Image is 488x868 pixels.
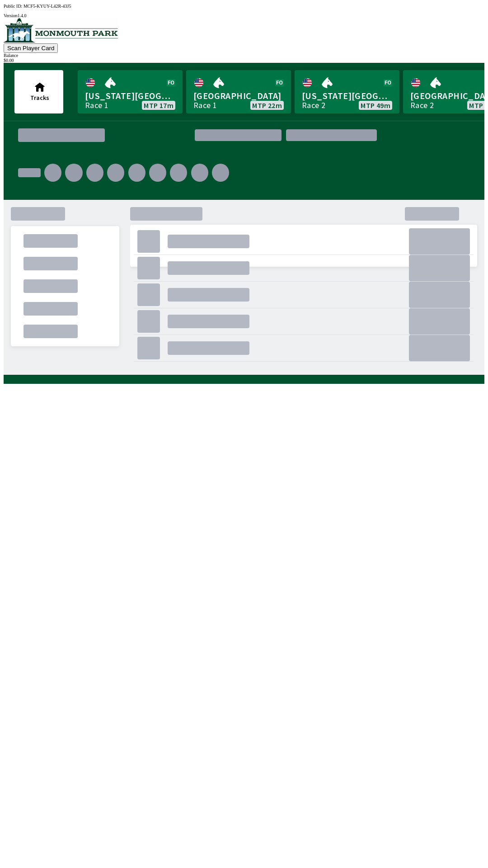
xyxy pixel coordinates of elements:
[168,341,249,355] div: .
[4,43,58,53] button: Scan Player Card
[130,276,477,375] div: .
[137,337,160,359] div: .
[85,102,108,109] div: Race 1
[361,102,390,109] span: MTP 49m
[44,164,61,182] div: .
[252,102,282,109] span: MTP 22m
[186,70,291,113] a: [GEOGRAPHIC_DATA]Race 1MTP 22m
[137,257,160,279] div: .
[409,335,470,361] div: .
[23,302,78,316] div: .
[137,283,160,306] div: .
[233,160,470,205] div: .
[85,90,175,102] span: [US_STATE][GEOGRAPHIC_DATA]
[410,102,434,109] div: Race 2
[4,58,484,63] div: $ 0.00
[4,4,484,9] div: Public ID:
[144,102,174,109] span: MTP 17m
[23,234,78,248] div: .
[409,308,470,335] div: .
[65,164,82,182] div: .
[409,228,470,255] div: .
[4,18,118,42] img: venue logo
[149,164,166,182] div: .
[23,325,78,338] div: .
[191,164,208,182] div: .
[14,70,63,113] button: Tracks
[18,168,41,177] div: .
[4,13,484,18] div: Version 1.4.0
[23,257,78,270] div: .
[302,90,392,102] span: [US_STATE][GEOGRAPHIC_DATA]
[30,94,49,102] span: Tracks
[302,102,325,109] div: Race 2
[137,310,160,333] div: .
[193,102,217,109] div: Race 1
[170,164,187,182] div: .
[409,282,470,308] div: .
[409,255,470,281] div: .
[295,70,399,113] a: [US_STATE][GEOGRAPHIC_DATA]Race 2MTP 49m
[11,207,65,221] div: .
[137,230,160,253] div: .
[193,90,284,102] span: [GEOGRAPHIC_DATA]
[168,261,249,275] div: .
[23,279,78,293] div: .
[212,164,229,182] div: .
[168,235,249,248] div: .
[86,164,103,182] div: .
[168,315,249,328] div: .
[381,132,470,139] div: .
[107,164,124,182] div: .
[78,70,183,113] a: [US_STATE][GEOGRAPHIC_DATA]Race 1MTP 17m
[23,4,71,9] span: MCF5-KYUY-L42R-43J5
[4,53,484,58] div: Balance
[128,164,145,182] div: .
[168,288,249,302] div: .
